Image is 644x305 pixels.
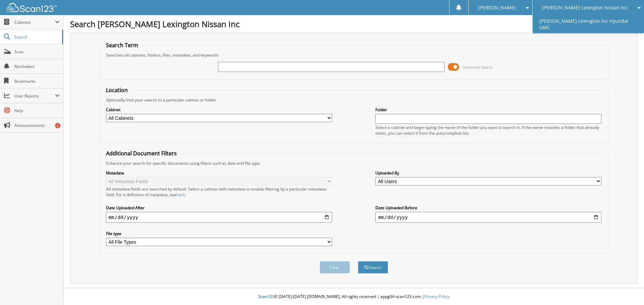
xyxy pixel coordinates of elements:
span: Help [14,108,60,113]
label: Date Uploaded After [106,205,332,211]
a: Privacy Policy [424,294,449,299]
span: Announcements [14,123,60,128]
div: Optionally limit your search to a particular cabinet or folder [103,97,605,103]
div: Select a cabinet and begin typing the name of the folder you want to search in. If the name match... [375,125,601,136]
label: Cabinet [106,107,332,112]
label: Metadata [106,170,332,176]
button: Clear [320,261,350,274]
input: end [375,212,601,223]
legend: Additional Document Filters [103,150,180,157]
span: User Reports [14,93,55,99]
span: [PERSON_NAME] Lexington Nissan Inc [542,6,628,10]
div: Enhance your search for specific documents using filters such as date and file type. [103,160,605,166]
div: 5 [55,123,60,128]
div: All metadata fields are searched by default. Select a cabinet with metadata to enable filtering b... [106,186,332,198]
legend: Location [103,86,131,94]
span: Reminders [14,64,60,69]
span: [PERSON_NAME] [478,6,516,10]
div: Searches all cabinets, folders, files, metadata, and keywords [103,52,605,58]
span: Bookmarks [14,78,60,84]
input: start [106,212,332,223]
label: Date Uploaded Before [375,205,601,211]
div: © [DATE]-[DATE] [DOMAIN_NAME]. All rights reserved | appg04-scan123-com | [63,289,644,305]
label: Uploaded By [375,170,601,176]
span: Search [14,34,59,40]
label: File type [106,231,332,236]
label: Folder [375,107,601,112]
h1: Search [PERSON_NAME] Lexington Nissan Inc [70,18,637,29]
button: Search [358,261,388,274]
img: scan123-logo-white.svg [7,3,57,12]
span: Cabinets [14,19,55,25]
span: Scan [14,49,60,55]
span: Scan123 [258,294,274,299]
a: here [176,192,185,198]
a: [PERSON_NAME] Lexington Inc Hyundai GMC [533,15,644,33]
legend: Search Term [103,42,142,49]
iframe: Chat Widget [610,273,644,305]
span: Advanced Search [463,65,493,70]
